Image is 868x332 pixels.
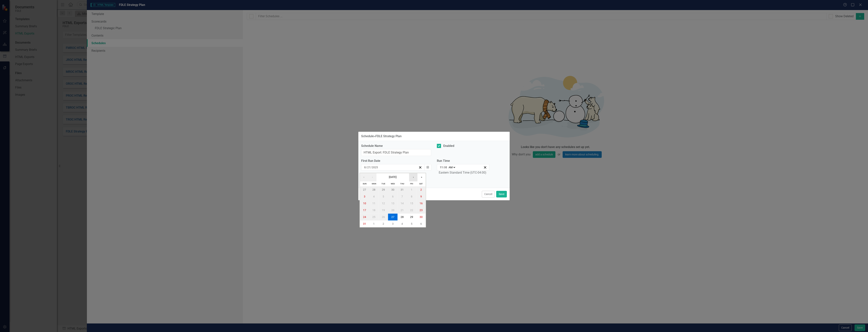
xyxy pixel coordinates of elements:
[411,188,412,191] abbr: August 1, 2025
[369,193,379,200] button: August 4, 2025
[401,222,403,226] abbr: September 4, 2025
[388,193,398,200] button: August 6, 2025
[360,207,369,214] button: August 17, 2025
[388,207,398,214] button: August 20, 2025
[397,193,407,200] button: August 7, 2025
[416,207,426,214] button: August 23, 2025
[388,214,398,221] button: August 27, 2025
[388,186,398,193] button: July 30, 2025
[401,202,404,205] abbr: August 14, 2025
[382,202,385,205] abbr: August 12, 2025
[368,173,377,181] button: ‹
[397,221,407,227] button: September 4, 2025
[383,222,384,226] abbr: September 2, 2025
[364,195,365,198] abbr: August 3, 2025
[372,202,375,205] abbr: August 11, 2025
[391,209,394,212] abbr: August 20, 2025
[381,183,385,185] abbr: Tuesday
[379,214,388,221] button: August 26, 2025
[410,183,413,185] abbr: Friday
[420,188,422,191] abbr: August 2, 2025
[397,186,407,193] button: July 31, 2025
[410,202,413,205] abbr: August 15, 2025
[360,214,369,221] button: August 24, 2025
[361,159,431,163] div: First Run Date
[363,222,366,226] abbr: August 31, 2025
[416,186,426,193] button: August 2, 2025
[369,207,379,214] button: August 18, 2025
[363,202,366,205] abbr: August 10, 2025
[397,200,407,207] button: August 14, 2025
[411,195,412,198] abbr: August 8, 2025
[369,186,379,193] button: July 28, 2025
[407,200,416,207] button: August 15, 2025
[363,183,366,185] abbr: Sunday
[369,200,379,207] button: August 11, 2025
[407,186,416,193] button: August 1, 2025
[382,216,385,219] abbr: August 26, 2025
[366,166,367,169] span: /
[369,221,379,227] button: September 1, 2025
[360,186,369,193] button: July 27, 2025
[363,209,366,212] abbr: August 17, 2025
[391,183,395,185] abbr: Wednesday
[420,216,423,219] abbr: August 30, 2025
[397,207,407,214] button: August 21, 2025
[392,222,394,226] abbr: September 3, 2025
[410,209,413,212] abbr: August 22, 2025
[391,216,394,219] abbr: August 27, 2025
[409,173,417,181] button: ›
[379,186,388,193] button: July 29, 2025
[437,159,489,163] label: Run Time
[369,214,379,221] button: August 25, 2025
[400,183,404,185] abbr: Thursday
[439,171,486,175] div: Eastern Standard Time (UTC-04:00)
[420,222,422,226] abbr: September 6, 2025
[379,207,388,214] button: August 19, 2025
[364,165,366,169] input: mm
[383,195,384,198] abbr: August 5, 2025
[372,165,378,169] input: yyyy
[391,188,394,191] abbr: July 30, 2025
[401,188,404,191] abbr: July 31, 2025
[440,165,443,169] input: --
[388,221,398,227] button: September 3, 2025
[443,166,444,169] span: :
[360,221,369,227] button: August 31, 2025
[372,209,375,212] abbr: August 18, 2025
[361,144,431,148] label: Schedule Name
[482,191,495,197] button: Cancel
[401,195,403,198] abbr: August 7, 2025
[379,221,388,227] button: September 2, 2025
[382,209,385,212] abbr: August 19, 2025
[363,216,366,219] abbr: August 24, 2025
[372,216,375,219] abbr: August 25, 2025
[382,188,385,191] abbr: July 29, 2025
[361,135,402,138] div: Schedule » FDLE Strategy Plan
[367,165,370,169] input: dd
[416,221,426,227] button: September 6, 2025
[379,200,388,207] button: August 12, 2025
[372,183,376,185] abbr: Monday
[401,209,404,212] abbr: August 21, 2025
[416,193,426,200] button: August 9, 2025
[360,173,368,181] button: «
[370,166,372,169] span: /
[373,195,375,198] abbr: August 4, 2025
[410,216,413,219] abbr: August 29, 2025
[496,191,507,197] button: Save
[420,202,423,205] abbr: August 16, 2025
[443,144,454,148] div: Enabled
[388,200,398,207] button: August 13, 2025
[444,165,447,169] input: --
[411,222,412,226] abbr: September 5, 2025
[420,195,422,198] abbr: August 9, 2025
[416,200,426,207] button: August 16, 2025
[416,214,426,221] button: August 30, 2025
[379,193,388,200] button: August 5, 2025
[363,188,366,191] abbr: July 27, 2025
[377,173,409,181] button: [DATE]
[407,214,416,221] button: August 29, 2025
[397,214,407,221] button: August 28, 2025
[389,176,397,179] span: [DATE]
